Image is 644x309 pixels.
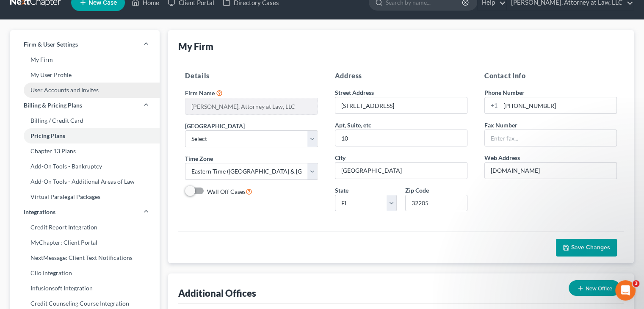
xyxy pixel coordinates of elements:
[335,130,467,146] input: (optional)
[10,52,160,67] a: My Firm
[10,189,160,204] a: Virtual Paralegal Packages
[10,143,160,159] a: Chapter 13 Plans
[17,204,142,212] div: Adding Income
[335,88,374,97] label: Street Address
[615,280,636,301] iframe: Intercom live chat
[185,154,213,163] label: Time Zone
[56,231,113,265] button: Messages
[146,14,161,29] div: Close
[10,235,160,250] a: MyChapter: Client Portal
[12,216,157,249] div: Statement of Financial Affairs - Property Repossessed, Foreclosed, Garnished, Attached, Seized, o...
[70,252,100,258] span: Messages
[335,71,467,81] h5: Address
[335,153,345,162] label: City
[178,287,256,299] div: Additional Offices
[10,220,160,235] a: Credit Report Integration
[24,208,55,216] span: Integrations
[12,200,157,216] div: Adding Income
[10,83,160,98] a: User Accounts and Invites
[633,280,639,287] span: 3
[10,250,160,265] a: NextMessage: Client Text Notifications
[10,174,160,189] a: Add-On Tools - Additional Areas of Law
[484,153,520,162] label: Web Address
[207,188,246,195] span: Wall Off Cases
[10,37,160,52] a: Firm & User Settings
[335,97,467,113] input: Enter address...
[24,40,78,49] span: Firm & User Settings
[91,14,108,30] img: Profile image for Emma
[17,163,142,181] div: Statement of Financial Affairs - Payments Made in the Last 90 days
[405,186,429,195] label: Zip Code
[17,107,141,116] div: Send us a message
[123,14,140,30] img: Profile image for James
[556,239,617,257] button: Save Changes
[484,71,617,81] h5: Contact Info
[17,219,142,246] div: Statement of Financial Affairs - Property Repossessed, Foreclosed, Garnished, Attached, Seized, o...
[10,98,160,113] a: Billing & Pricing Plans
[17,60,152,74] p: Hi there!
[12,185,157,200] div: Attorney's Disclosure of Compensation
[335,121,371,130] label: Apt, Suite, etc
[10,204,160,220] a: Integrations
[107,14,124,30] img: Profile image for Lindsey
[185,121,245,130] label: [GEOGRAPHIC_DATA]
[185,89,215,97] span: Firm Name
[178,40,213,52] div: My Firm
[485,97,500,113] div: +1
[10,159,160,174] a: Add-On Tools - Bankruptcy
[484,121,517,130] label: Fax Number
[17,116,141,124] div: We typically reply in a few hours
[17,74,152,89] p: How can we help?
[12,140,157,157] button: Search for help
[484,88,525,97] label: Phone Number
[10,265,160,281] a: Clio Integration
[134,252,148,258] span: Help
[485,163,616,179] input: Enter web address....
[335,163,467,179] input: Enter city...
[17,18,74,27] img: logo
[500,97,616,113] input: Enter phone...
[405,195,467,212] input: XXXXX
[10,281,160,296] a: Infusionsoft Integration
[24,101,82,110] span: Billing & Pricing Plans
[10,128,160,143] a: Pricing Plans
[485,130,616,146] input: Enter fax...
[10,67,160,83] a: My User Profile
[185,98,317,114] input: Enter name...
[113,231,169,265] button: Help
[17,144,69,153] span: Search for help
[335,186,348,195] label: State
[17,188,142,197] div: Attorney's Disclosure of Compensation
[569,280,620,296] button: New Office
[185,71,318,81] h5: Details
[571,244,610,251] span: Save Changes
[8,99,161,132] div: Send us a messageWe typically reply in a few hours
[12,160,157,185] div: Statement of Financial Affairs - Payments Made in the Last 90 days
[10,113,160,128] a: Billing / Credit Card
[19,252,38,258] span: Home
